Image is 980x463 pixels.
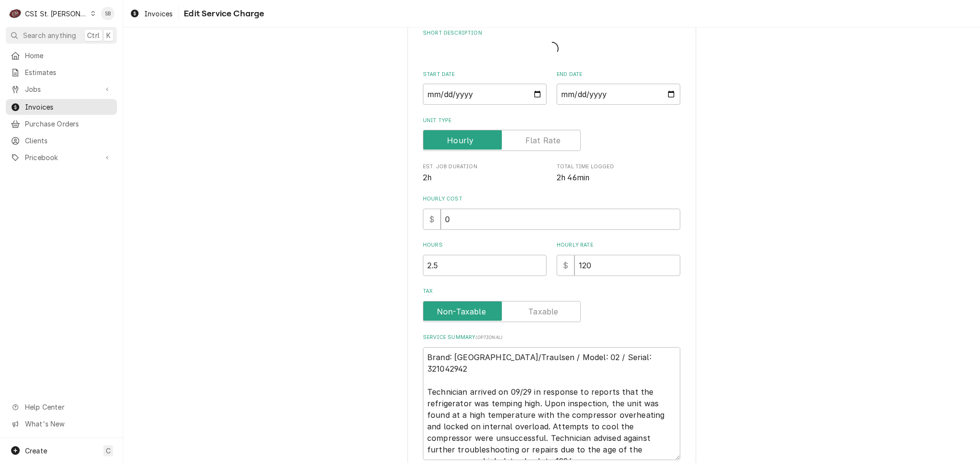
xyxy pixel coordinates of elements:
[25,402,111,412] span: Help Center
[106,30,111,40] span: K
[6,64,117,80] a: Estimates
[25,50,112,61] span: Home
[25,119,112,129] span: Purchase Orders
[423,173,432,182] span: 2h
[25,152,98,163] span: Pricebook
[25,67,112,77] span: Estimates
[557,241,680,275] div: [object Object]
[557,241,680,249] label: Hourly Rate
[557,84,680,105] input: yyyy-mm-dd
[6,133,117,149] a: Clients
[423,29,680,59] div: Short Description
[25,447,47,455] span: Create
[545,38,559,59] span: Loading...
[557,173,589,182] span: 2h 46min
[423,195,680,229] div: Hourly Cost
[557,163,680,184] div: Total Time Logged
[6,116,117,132] a: Purchase Orders
[423,29,680,37] label: Short Description
[423,241,547,275] div: [object Object]
[423,195,680,203] label: Hourly Cost
[25,102,112,112] span: Invoices
[181,7,264,20] span: Edit Service Charge
[101,7,115,20] div: Shayla Bell's Avatar
[423,172,547,184] span: Est. Job Duration
[423,71,547,78] label: Start Date
[423,117,680,151] div: Unit Type
[423,117,680,125] label: Unit Type
[9,7,22,20] div: CSI St. Louis's Avatar
[423,71,547,105] div: Start Date
[126,6,177,22] a: Invoices
[423,334,680,460] div: Service Summary
[25,84,98,94] span: Jobs
[6,81,117,97] a: Go to Jobs
[9,7,22,20] div: C
[557,71,680,105] div: End Date
[423,241,547,249] label: Hours
[423,347,680,460] textarea: Brand: [GEOGRAPHIC_DATA]/Traulsen / Model: 02 / Serial: 321042942 Technician arrived on 09/29 in ...
[423,6,680,460] div: Line Item Create/Update Form
[106,446,111,456] span: C
[6,150,117,165] a: Go to Pricebook
[101,7,115,20] div: SB
[557,71,680,78] label: End Date
[423,334,680,341] label: Service Summary
[423,163,547,171] span: Est. Job Duration
[23,30,76,40] span: Search anything
[6,416,117,432] a: Go to What's New
[423,288,680,322] div: Tax
[423,163,547,184] div: Est. Job Duration
[87,30,100,40] span: Ctrl
[557,172,680,184] span: Total Time Logged
[6,48,117,63] a: Home
[557,163,680,171] span: Total Time Logged
[144,9,173,19] span: Invoices
[423,84,547,105] input: yyyy-mm-dd
[423,209,441,230] div: $
[423,288,680,295] label: Tax
[25,9,88,19] div: CSI St. [PERSON_NAME]
[475,335,502,340] span: ( optional )
[25,419,111,429] span: What's New
[6,27,117,44] button: Search anythingCtrlK
[25,136,112,146] span: Clients
[6,99,117,115] a: Invoices
[6,399,117,415] a: Go to Help Center
[557,255,574,276] div: $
